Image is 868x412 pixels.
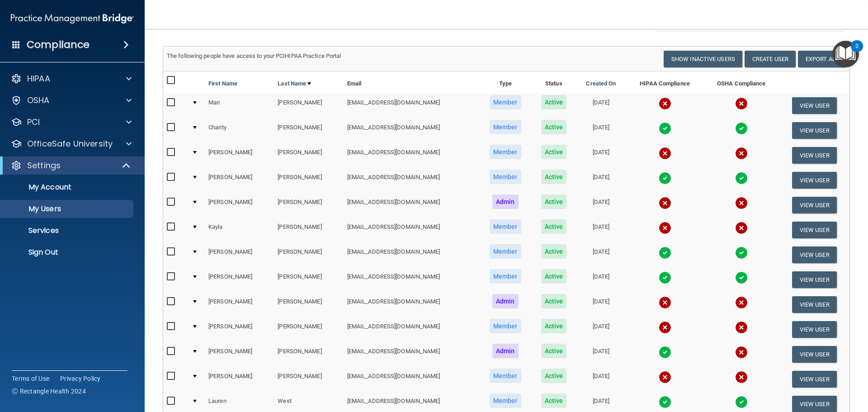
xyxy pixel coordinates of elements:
[659,296,671,309] img: cross.ca9f0e7f.svg
[792,246,837,263] button: View User
[205,143,274,168] td: [PERSON_NAME]
[576,367,626,392] td: [DATE]
[735,346,748,359] img: cross.ca9f0e7f.svg
[659,97,671,110] img: cross.ca9f0e7f.svg
[344,193,479,218] td: [EMAIL_ADDRESS][DOMAIN_NAME]
[659,246,671,259] img: tick.e7d51cea.svg
[576,292,626,317] td: [DATE]
[659,122,671,135] img: tick.e7d51cea.svg
[541,344,567,358] span: Active
[659,371,671,384] img: cross.ca9f0e7f.svg
[274,292,343,317] td: [PERSON_NAME]
[576,218,626,242] td: [DATE]
[541,269,567,284] span: Active
[492,194,519,209] span: Admin
[205,218,274,242] td: Kayla
[344,292,479,317] td: [EMAIL_ADDRESS][DOMAIN_NAME]
[344,93,479,118] td: [EMAIL_ADDRESS][DOMAIN_NAME]
[205,93,274,118] td: Mari
[664,51,742,67] button: Show Inactive Users
[576,118,626,143] td: [DATE]
[792,346,837,363] button: View User
[12,387,86,396] span: Ⓒ Rectangle Health 2024
[490,170,521,184] span: Member
[27,38,90,51] h4: Compliance
[659,147,671,160] img: cross.ca9f0e7f.svg
[274,317,343,342] td: [PERSON_NAME]
[576,168,626,193] td: [DATE]
[344,242,479,267] td: [EMAIL_ADDRESS][DOMAIN_NAME]
[492,344,519,358] span: Admin
[735,97,748,110] img: cross.ca9f0e7f.svg
[11,9,134,28] img: PMB logo
[278,78,311,89] a: Last Name
[792,97,837,114] button: View User
[11,73,132,84] a: HIPAA
[27,160,61,171] p: Settings
[205,292,274,317] td: [PERSON_NAME]
[576,143,626,168] td: [DATE]
[541,194,567,209] span: Active
[792,222,837,238] button: View User
[659,222,671,234] img: cross.ca9f0e7f.svg
[6,248,129,257] p: Sign Out
[659,346,671,359] img: tick.e7d51cea.svg
[735,122,748,135] img: tick.e7d51cea.svg
[490,269,521,284] span: Member
[205,168,274,193] td: [PERSON_NAME]
[792,172,837,189] button: View User
[11,160,131,171] a: Settings
[541,244,567,259] span: Active
[60,374,101,383] a: Privacy Policy
[576,317,626,342] td: [DATE]
[205,118,274,143] td: Charity
[274,143,343,168] td: [PERSON_NAME]
[541,369,567,383] span: Active
[735,172,748,185] img: tick.e7d51cea.svg
[490,319,521,333] span: Member
[344,71,479,93] th: Email
[208,78,237,89] a: First Name
[659,321,671,334] img: cross.ca9f0e7f.svg
[659,172,671,185] img: tick.e7d51cea.svg
[274,367,343,392] td: [PERSON_NAME]
[541,145,567,159] span: Active
[27,73,50,84] p: HIPAA
[274,193,343,218] td: [PERSON_NAME]
[735,271,748,284] img: tick.e7d51cea.svg
[11,138,132,149] a: OfficeSafe University
[712,348,857,384] iframe: Drift Widget Chat Controller
[576,267,626,292] td: [DATE]
[576,342,626,367] td: [DATE]
[792,147,837,164] button: View User
[855,46,859,58] div: 2
[27,138,113,149] p: OfficeSafe University
[6,226,129,235] p: Services
[205,342,274,367] td: [PERSON_NAME]
[792,321,837,338] button: View User
[490,219,521,234] span: Member
[735,321,748,334] img: cross.ca9f0e7f.svg
[792,296,837,313] button: View User
[344,267,479,292] td: [EMAIL_ADDRESS][DOMAIN_NAME]
[344,143,479,168] td: [EMAIL_ADDRESS][DOMAIN_NAME]
[792,197,837,213] button: View User
[490,244,521,259] span: Member
[490,145,521,159] span: Member
[479,71,532,93] th: Type
[490,95,521,109] span: Member
[659,197,671,209] img: cross.ca9f0e7f.svg
[576,93,626,118] td: [DATE]
[792,122,837,139] button: View User
[205,267,274,292] td: [PERSON_NAME]
[576,242,626,267] td: [DATE]
[703,71,779,93] th: OSHA Compliance
[541,219,567,234] span: Active
[490,369,521,383] span: Member
[659,271,671,284] img: tick.e7d51cea.svg
[344,218,479,242] td: [EMAIL_ADDRESS][DOMAIN_NAME]
[492,294,519,308] span: Admin
[11,117,132,128] a: PCI
[532,71,576,93] th: Status
[274,242,343,267] td: [PERSON_NAME]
